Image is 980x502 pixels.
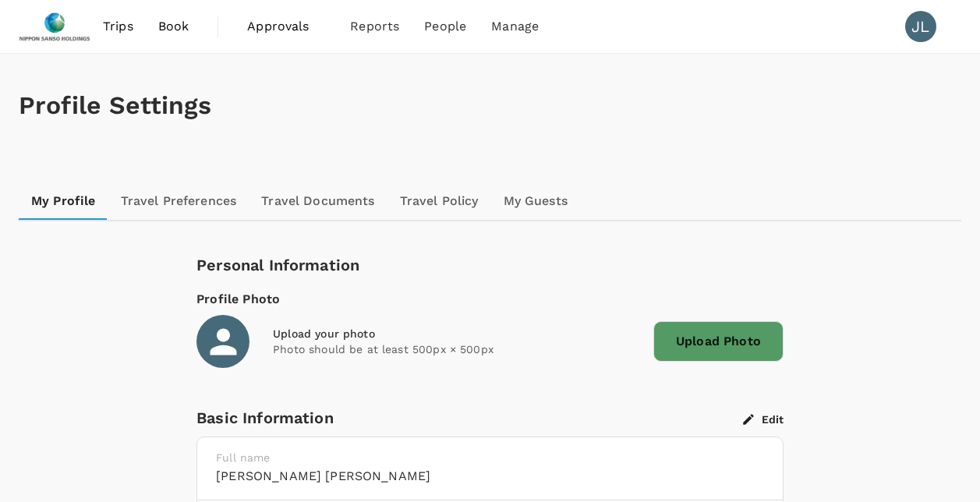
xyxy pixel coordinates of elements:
[273,341,641,357] p: Photo should be at least 500px × 500px
[387,182,491,220] a: Travel Policy
[905,11,936,42] div: JL
[216,465,764,487] h6: [PERSON_NAME] [PERSON_NAME]
[19,182,108,220] a: My Profile
[108,182,249,220] a: Travel Preferences
[196,253,784,278] div: Personal Information
[216,450,764,465] p: Full name
[424,17,466,36] span: People
[653,321,784,362] span: Upload Photo
[247,17,325,36] span: Approvals
[743,412,784,426] button: Edit
[491,17,539,36] span: Manage
[196,405,743,430] div: Basic Information
[196,290,784,309] div: Profile Photo
[158,17,189,36] span: Book
[249,182,387,220] a: Travel Documents
[103,17,133,36] span: Trips
[19,91,961,120] h1: Profile Settings
[350,17,399,36] span: Reports
[19,9,90,44] img: Nippon Sanso Holdings Singapore Pte Ltd
[491,182,580,220] a: My Guests
[273,326,641,341] div: Upload your photo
